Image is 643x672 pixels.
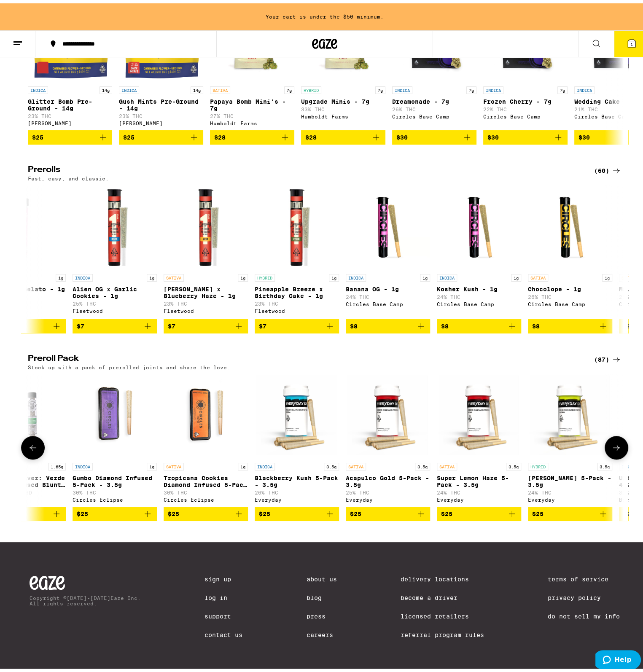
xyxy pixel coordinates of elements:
p: INDICA [574,83,595,91]
p: 27% THC [210,110,294,116]
p: 1.65g [48,460,66,467]
button: Add to bag [119,127,203,141]
a: Press [307,610,337,616]
img: Fleetwood - Pineapple Breeze x Birthday Cake - 1g [255,182,339,266]
span: $28 [623,507,635,514]
button: Add to bag [164,316,248,330]
button: Add to bag [164,503,248,518]
span: $25 [259,507,270,514]
p: SATIVA [619,271,639,278]
a: Open page for Banana OG - 1g from Circles Base Camp [346,182,430,315]
button: Add to bag [528,503,612,518]
p: Gush Mints Pre-Ground - 14g [119,95,203,108]
p: 1g [602,271,612,278]
button: Add to bag [255,503,339,518]
div: Everyday [528,494,612,499]
p: 25% THC [346,487,430,492]
p: 3.5g [597,460,612,467]
p: Fast, easy, and classic. [28,172,109,178]
img: Fleetwood - Alien OG x Garlic Cookies - 1g [73,182,157,266]
span: $8 [350,320,358,326]
p: INDICA [346,271,366,278]
a: Delivery Locations [401,573,484,579]
p: INDICA [437,271,457,278]
p: 7g [557,83,568,91]
a: Sign Up [204,573,242,579]
button: Add to bag [210,127,294,141]
p: 30% THC [73,487,157,492]
span: $7 [259,320,266,326]
p: 24% THC [437,487,521,492]
a: Open page for Super Lemon Haze 5-Pack - 3.5g from Everyday [437,371,521,503]
p: 24% THC [346,291,430,296]
div: Everyday [346,494,430,499]
button: Add to bag [346,316,430,330]
a: Referral Program Rules [401,628,484,635]
img: Everyday - Blackberry Kush 5-Pack - 3.5g [255,371,339,455]
p: 23% THC [164,298,248,303]
span: $25 [123,131,135,137]
p: Banana OG - 1g [346,282,430,289]
div: Humboldt Farms [210,117,294,123]
p: Stock up with a pack of prerolled joints and share the love. [28,361,230,367]
span: $30 [487,131,499,137]
a: Privacy Policy [548,591,620,598]
button: Add to bag [392,127,476,141]
button: Add to bag [437,503,521,518]
a: About Us [307,573,337,579]
p: 1g [420,271,430,278]
p: 14g [191,83,203,91]
iframe: Opens a widget where you can find more information [595,647,641,668]
p: 24% THC [528,487,612,492]
p: Blackberry Kush 5-Pack - 3.5g [255,471,339,485]
p: 3.5g [324,460,339,467]
span: $30 [396,131,408,137]
p: INDICA [619,460,639,467]
p: 3.5g [506,460,521,467]
p: Alien OG x Garlic Cookies - 1g [73,282,157,296]
p: INDICA [119,83,139,91]
p: 23% THC [119,110,203,116]
p: INDICA [255,460,275,467]
div: Circles Eclipse [164,494,248,499]
span: $25 [441,507,452,514]
a: Support [204,610,242,616]
p: 7g [375,83,385,91]
p: 3.5g [415,460,430,467]
a: Open page for Alien OG x Garlic Cookies - 1g from Fleetwood [73,182,157,315]
p: SATIVA [210,83,230,91]
span: $25 [350,507,361,514]
p: Copyright © [DATE]-[DATE] Eaze Inc. All rights reserved. [30,592,141,603]
p: 26% THC [255,487,339,492]
button: Add to bag [483,127,568,141]
a: Log In [204,591,242,598]
p: Upgrade Minis - 7g [301,95,385,102]
img: Everyday - Papaya Kush 5-Pack - 3.5g [528,371,612,455]
p: 14g [100,83,112,91]
div: Circles Base Camp [483,110,568,116]
p: SATIVA [437,460,457,467]
span: $25 [32,131,43,137]
p: [PERSON_NAME] x Blueberry Haze - 1g [164,282,248,296]
img: Fleetwood - Jack Herer x Blueberry Haze - 1g [164,182,248,266]
div: (87) [594,351,621,361]
a: Contact Us [204,628,242,635]
p: 1g [329,271,339,278]
img: Circles Eclipse - Gumbo Diamond Infused 5-Pack - 3.5g [73,371,157,455]
p: 25% THC [73,298,157,303]
div: Fleetwood [255,305,339,310]
div: Circles Eclipse [73,494,157,499]
div: Humboldt Farms [301,110,385,116]
p: 26% THC [392,103,476,109]
a: Blog [307,591,337,598]
div: Circles Base Camp [437,298,521,304]
p: Kosher Kush - 1g [437,282,521,289]
p: INDICA [73,460,93,467]
img: Circles Base Camp - Chocolope - 1g [528,182,612,266]
p: INDICA [28,83,48,91]
span: $8 [532,320,540,326]
p: INDICA [392,83,412,91]
a: Open page for Kosher Kush - 1g from Circles Base Camp [437,182,521,315]
span: $8 [441,320,449,326]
